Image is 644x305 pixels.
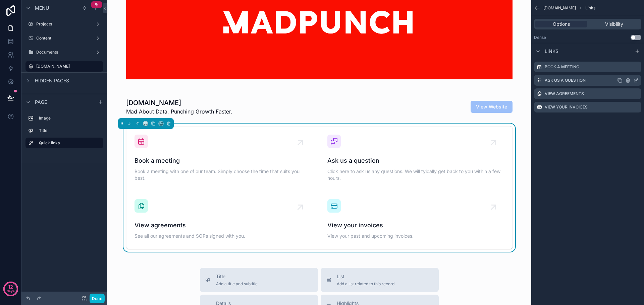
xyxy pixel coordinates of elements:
label: Image [39,116,101,121]
span: Add a list related to this record [337,281,394,287]
span: Add a title and subtitle [216,281,258,287]
span: See all our agreements and SOPs signed with you. [135,233,311,239]
label: Title [39,128,101,133]
a: [DOMAIN_NAME] [25,61,103,72]
label: [DOMAIN_NAME] [36,64,99,69]
label: Documents [36,50,93,55]
button: Done [90,294,105,303]
a: Projects [25,19,103,29]
label: View your invoices [545,104,588,110]
label: Quick links [39,140,98,146]
span: Title [216,273,258,280]
span: Click here to ask us any questions. We will tyically get back to you within a few hours. [327,168,504,181]
label: Projects [36,21,93,27]
a: Ask us a questionClick here to ask us any questions. We will tyically get back to you within a fe... [319,127,512,191]
span: Menu [35,5,49,11]
span: Book a meeting with one of our team. Simply choose the time that suits you best. [135,168,311,181]
a: Book a meetingBook a meeting with one of our team. Simply choose the time that suits you best. [126,127,319,191]
p: days [7,286,15,296]
span: Hidden pages [35,77,69,84]
button: ListAdd a list related to this record [321,268,439,292]
span: View your past and upcoming invoices. [327,233,504,239]
p: 12 [8,284,13,290]
span: Ask us a question [327,156,504,165]
label: Content [36,35,93,41]
span: Links [545,48,558,55]
div: scrollable content [21,110,107,155]
span: List [337,273,394,280]
span: Links [585,5,595,11]
label: View agreements [545,91,584,96]
span: [DOMAIN_NAME] [543,5,576,11]
a: View your invoicesView your past and upcoming invoices. [319,191,512,249]
button: TitleAdd a title and subtitle [200,268,318,292]
span: View your invoices [327,221,504,230]
span: Book a meeting [135,156,311,165]
span: Options [553,21,570,27]
span: Visibility [605,21,623,27]
span: Page [35,99,47,105]
a: View agreementsSee all our agreements and SOPs signed with you. [126,191,319,249]
label: Ask us a question [545,78,586,83]
span: View agreements [135,221,311,230]
a: Content [25,33,103,44]
a: Documents [25,47,103,58]
label: Book a meeting [545,64,579,70]
label: Dense [534,35,546,40]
